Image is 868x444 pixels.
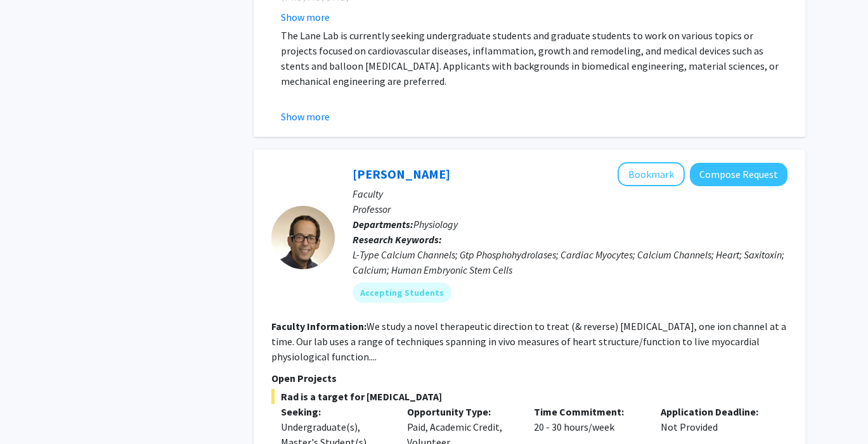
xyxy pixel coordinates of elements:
p: The Lane Lab is currently seeking undergraduate students and graduate students to work on various... [281,28,787,89]
b: Faculty Information: [271,320,366,333]
p: Open Projects [271,371,787,386]
fg-read-more: We study a novel therapeutic direction to treat (& reverse) [MEDICAL_DATA], one ion channel at a ... [271,320,786,363]
span: Physiology [413,218,458,231]
a: [PERSON_NAME] [353,166,450,182]
iframe: Chat [10,387,54,434]
div: L-Type Calcium Channels; Gtp Phosphohydrolases; Cardiac Myocytes; Calcium Channels; Heart; Saxito... [353,247,787,277]
p: Professor [353,201,787,217]
button: Show more [281,10,330,25]
mat-chip: Accepting Students [353,282,451,303]
button: Show more [281,109,330,124]
b: Departments: [353,218,413,231]
p: Time Commitment: [534,404,642,419]
span: Rad is a target for [MEDICAL_DATA] [271,389,787,404]
p: Application Deadline: [661,404,768,419]
p: Faculty [353,186,787,201]
b: Research Keywords: [353,233,442,246]
button: Add Jonathan Satin to Bookmarks [618,162,685,186]
p: Opportunity Type: [407,404,515,419]
button: Compose Request to Jonathan Satin [690,163,787,186]
p: Seeking: [281,404,389,419]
